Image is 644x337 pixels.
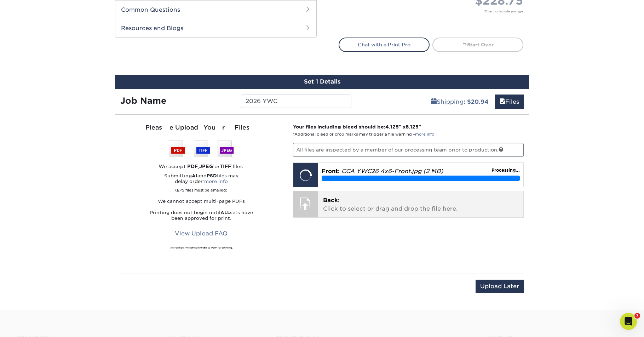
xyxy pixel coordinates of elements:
strong: AI [192,173,197,178]
input: Enter a job name [241,95,351,108]
div: We accept: , or files. [120,163,282,170]
h2: Common Questions [115,0,316,19]
strong: Your files including bleed should be: " x " [293,124,421,130]
p: Printing does not begin until sets have been approved for print. [120,210,282,221]
span: Front: [322,168,340,175]
span: 6.125 [406,124,419,130]
p: Submitting and files may delay order: [120,173,282,193]
b: : $20.94 [464,98,489,105]
a: Start Over [432,38,523,52]
sup: 1 [169,246,170,248]
span: shipping [431,98,437,105]
h2: Resources and Blogs [115,19,316,37]
small: (EPS files must be emailed) [175,184,228,193]
span: 4.125 [385,124,399,130]
span: files [500,98,505,105]
span: 7 [634,313,640,319]
div: Set 1 Details [115,75,529,89]
a: more info [415,132,434,137]
div: Please Upload Your Files [120,123,282,132]
a: Shipping: $20.94 [426,95,493,109]
em: CCA YWC26 4x6-Front.jpg (2 MB) [341,168,443,175]
iframe: Intercom live chat [620,313,637,330]
strong: PDF [187,164,198,169]
a: more info [204,179,228,184]
input: Upload Later [476,280,524,293]
img: We accept: PSD, TIFF, or JPEG (JPG) [169,141,234,157]
p: We cannot accept multi-page PDFs [120,199,282,204]
strong: TIFF [220,164,231,169]
div: All formats will be converted to PDF for printing. [120,246,282,250]
span: Back: [323,197,340,204]
strong: JPEG [199,164,213,169]
a: View Upload FAQ [170,227,232,240]
a: Files [495,95,524,109]
sup: 1 [231,163,232,167]
strong: Job Name [120,96,166,106]
p: Click to select or drag and drop the file here. [323,196,519,213]
sup: 1 [213,163,214,167]
strong: PSD [207,173,217,178]
a: Chat with a Print Pro [339,38,430,52]
small: *Additional bleed or crop marks may trigger a file warning – [293,132,434,137]
strong: ALL [220,210,230,215]
p: All files are inspected by a member of our processing team prior to production. [293,143,524,156]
